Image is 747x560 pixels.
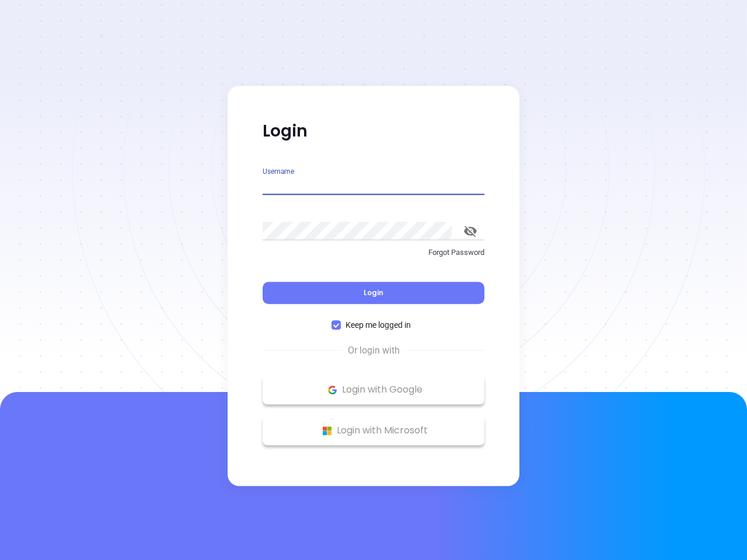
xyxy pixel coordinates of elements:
[325,383,340,397] img: Google Logo
[364,288,383,297] span: Login
[263,282,484,304] button: Login
[342,344,406,358] span: Or login with
[320,423,334,438] img: Microsoft Logo
[263,168,294,175] label: Username
[268,422,479,439] p: Login with Microsoft
[341,318,416,331] span: Keep me logged in
[456,217,484,245] button: toggle password visibility
[263,247,484,268] a: Forgot Password
[263,416,484,445] button: Microsoft Logo Login with Microsoft
[263,375,484,404] button: Google Logo Login with Google
[263,247,484,258] p: Forgot Password
[268,381,479,398] p: Login with Google
[263,121,484,142] p: Login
